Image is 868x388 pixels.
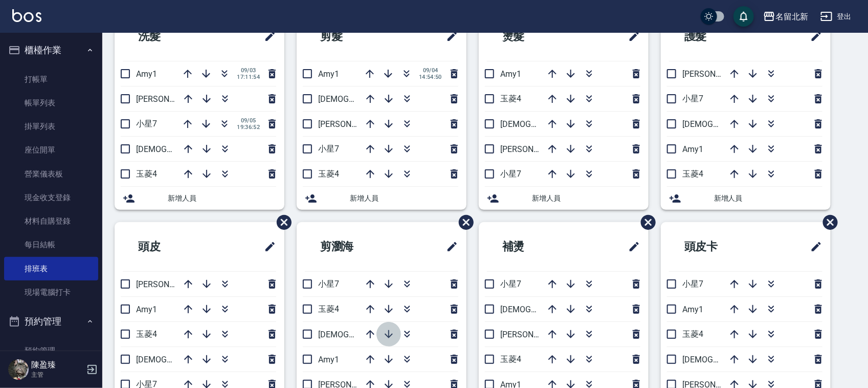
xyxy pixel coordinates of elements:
span: 小星7 [136,119,157,128]
div: 新增人員 [661,187,831,210]
span: 新增人員 [532,193,640,204]
span: Amy1 [500,69,521,79]
h2: 補燙 [487,228,581,265]
span: 09/04 [419,67,442,74]
span: Amy1 [136,305,157,314]
h2: 燙髮 [487,18,581,55]
span: 修改班表的標題 [440,24,458,49]
a: 材料自購登錄 [4,209,98,233]
span: 小星7 [318,279,339,289]
button: 預約管理 [4,308,98,335]
p: 主管 [31,370,83,379]
h2: 頭皮 [123,228,217,265]
span: 小星7 [682,279,703,289]
div: 新增人員 [115,187,284,210]
a: 掛單列表 [4,115,98,138]
span: 玉菱4 [682,169,703,179]
a: 打帳單 [4,68,98,91]
span: 14:54:50 [419,74,442,80]
a: 排班表 [4,257,98,281]
span: 刪除班表 [633,207,657,238]
span: 小星7 [500,279,521,289]
span: [DEMOGRAPHIC_DATA]9 [318,330,407,339]
span: [DEMOGRAPHIC_DATA]9 [318,94,407,104]
span: [DEMOGRAPHIC_DATA]9 [682,119,771,129]
span: [DEMOGRAPHIC_DATA]9 [136,144,225,154]
a: 每日結帳 [4,233,98,256]
span: 玉菱4 [136,169,157,179]
button: save [733,6,754,27]
span: Amy1 [682,305,703,314]
span: [PERSON_NAME]2 [136,279,202,289]
span: [DEMOGRAPHIC_DATA]9 [136,355,225,364]
span: [PERSON_NAME]2 [136,94,202,104]
span: 修改班表的標題 [622,234,640,259]
span: 小星7 [682,94,703,103]
a: 預約管理 [4,339,98,362]
span: Amy1 [318,69,339,79]
span: [DEMOGRAPHIC_DATA]9 [500,305,589,314]
span: 玉菱4 [500,94,521,103]
button: 名留北新 [759,6,812,27]
span: [DEMOGRAPHIC_DATA]9 [500,119,589,129]
span: 刪除班表 [815,207,839,238]
span: [DEMOGRAPHIC_DATA]9 [682,355,771,364]
span: 修改班表的標題 [804,234,822,259]
span: 新增人員 [714,193,822,204]
a: 現場電腦打卡 [4,281,98,304]
span: Amy1 [682,144,703,154]
span: [PERSON_NAME]2 [500,144,566,154]
img: Logo [12,9,41,22]
div: 新增人員 [297,187,466,210]
span: 17:11:54 [237,74,260,80]
span: [PERSON_NAME]2 [682,69,748,79]
span: [PERSON_NAME]2 [500,330,566,339]
span: 修改班表的標題 [258,24,276,49]
span: 刪除班表 [451,207,475,238]
span: 09/03 [237,67,260,74]
span: 玉菱4 [318,169,339,179]
button: 櫃檯作業 [4,37,98,63]
span: 修改班表的標題 [804,24,822,49]
a: 現金收支登錄 [4,186,98,209]
span: 修改班表的標題 [258,234,276,259]
a: 營業儀表板 [4,162,98,186]
span: 玉菱4 [136,329,157,339]
span: Amy1 [136,69,157,79]
h2: 洗髮 [123,18,217,55]
span: 19:36:52 [237,124,260,131]
h2: 護髮 [669,18,763,55]
span: Amy1 [318,355,339,364]
span: 09/05 [237,117,260,124]
span: 修改班表的標題 [440,234,458,259]
a: 帳單列表 [4,91,98,115]
h2: 頭皮卡 [669,228,769,265]
span: 玉菱4 [318,304,339,314]
h5: 陳盈臻 [31,360,83,370]
span: 玉菱4 [682,329,703,339]
span: 小星7 [500,169,521,179]
button: 登出 [816,7,856,26]
span: 修改班表的標題 [622,24,640,49]
span: 新增人員 [350,193,458,204]
span: 小星7 [318,144,339,154]
h2: 剪髮 [305,18,399,55]
span: [PERSON_NAME]2 [318,119,384,129]
img: Person [8,359,29,380]
div: 名留北新 [775,10,808,23]
div: 新增人員 [479,187,649,210]
span: 玉菱4 [500,354,521,364]
span: 刪除班表 [269,207,293,238]
h2: 剪瀏海 [305,228,405,265]
a: 座位開單 [4,138,98,162]
span: 新增人員 [168,193,276,204]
